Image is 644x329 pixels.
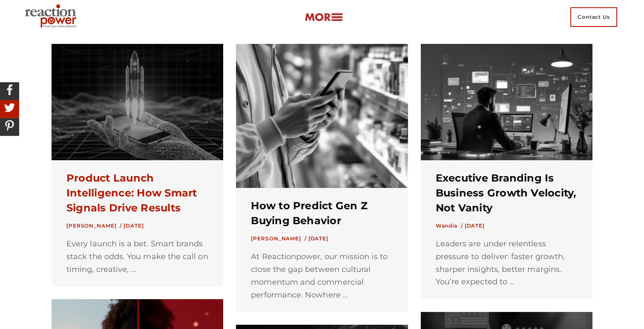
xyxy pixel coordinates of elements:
[436,222,463,229] a: Wandia /
[52,44,223,160] img: product launch intelligence blog featured image
[570,7,617,27] span: Contact Us
[465,222,485,229] time: [DATE]
[66,222,122,229] a: [PERSON_NAME] /
[21,2,83,32] img: Executive Branding | Personal Branding Agency
[436,238,578,289] div: Leaders are under relentless pressure to deliver: faster growth, sharper insights, better margins...
[308,235,328,242] time: [DATE]
[436,172,576,214] a: Executive Branding Is Business Growth Velocity, Not Vanity
[66,172,197,214] a: Product Launch Intelligence: How Smart Signals Drive Results
[305,12,343,22] img: more-btn.png
[124,222,144,229] time: [DATE]
[2,118,17,133] img: Share On Pinterest
[2,100,17,115] img: Share On Twitter
[236,44,408,188] img: Gen Z Buying Behavior
[2,82,17,97] img: Share On Facebook
[251,251,393,301] div: At Reactionpower, our mission is to close the gap between cultural momentum and commercial perfor...
[251,199,368,227] a: How to Predict Gen Z Buying Behavior
[251,235,306,242] a: [PERSON_NAME] /
[66,238,208,276] div: Every launch is a bet. Smart brands stack the odds. You make the call on timing, creative, ...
